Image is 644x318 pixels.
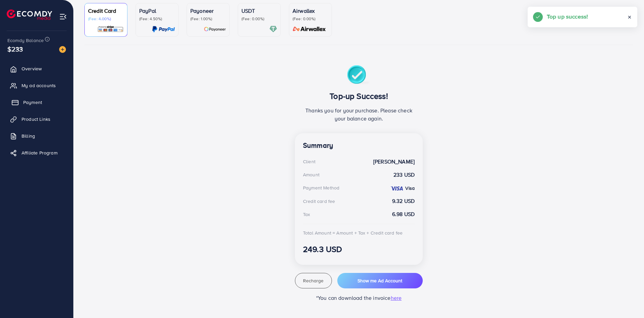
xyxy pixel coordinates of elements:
span: Recharge [303,277,324,284]
a: Affiliate Program [5,146,68,160]
a: My ad accounts [5,79,68,92]
p: Thanks you for your purchase. Please check your balance again. [303,106,415,122]
img: card [204,25,226,33]
strong: 9.32 USD [392,197,415,205]
span: Billing [22,133,35,139]
strong: 6.98 USD [392,210,415,218]
img: logo [7,9,52,20]
button: Recharge [295,273,332,288]
div: Payment Method [303,184,339,191]
p: Airwallex [293,7,328,15]
button: Show me Ad Account [337,273,423,288]
p: (Fee: 1.00%) [190,16,226,22]
div: Client [303,158,315,165]
strong: Visa [405,185,415,191]
p: (Fee: 0.00%) [241,16,277,22]
iframe: Chat [527,134,639,313]
span: My ad accounts [22,82,56,89]
h3: 249.3 USD [303,244,415,254]
div: Total Amount = Amount + Tax + Credit card fee [303,229,403,236]
div: Credit card fee [303,198,335,205]
img: card [97,25,124,33]
span: Overview [22,65,42,72]
h3: Top-up Success! [303,91,415,101]
p: (Fee: 0.00%) [293,16,328,22]
p: (Fee: 4.00%) [88,16,124,22]
p: Credit Card [88,7,124,15]
div: Tax [303,211,310,218]
span: Show me Ad Account [357,277,402,284]
h4: Summary [303,141,415,150]
img: card [269,25,277,33]
p: (Fee: 4.50%) [139,16,175,22]
span: Payment [23,99,42,106]
span: Affiliate Program [22,149,58,156]
span: $233 [6,41,24,57]
p: *You can download the invoice [295,294,423,302]
a: Product Links [5,112,68,126]
h5: Top up success! [547,12,588,21]
div: Amount [303,171,319,178]
a: Overview [5,62,68,75]
img: image [59,46,66,53]
strong: 233 USD [393,171,415,179]
strong: [PERSON_NAME] [373,158,415,166]
p: USDT [241,7,277,15]
img: menu [59,13,67,21]
img: card [152,25,175,33]
a: Billing [5,129,68,143]
span: Ecomdy Balance [7,37,44,44]
span: here [391,294,402,302]
img: card [291,25,328,33]
p: Payoneer [190,7,226,15]
a: Payment [5,96,68,109]
img: credit [390,186,404,191]
img: success [347,65,371,86]
p: PayPal [139,7,175,15]
span: Product Links [22,116,50,122]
